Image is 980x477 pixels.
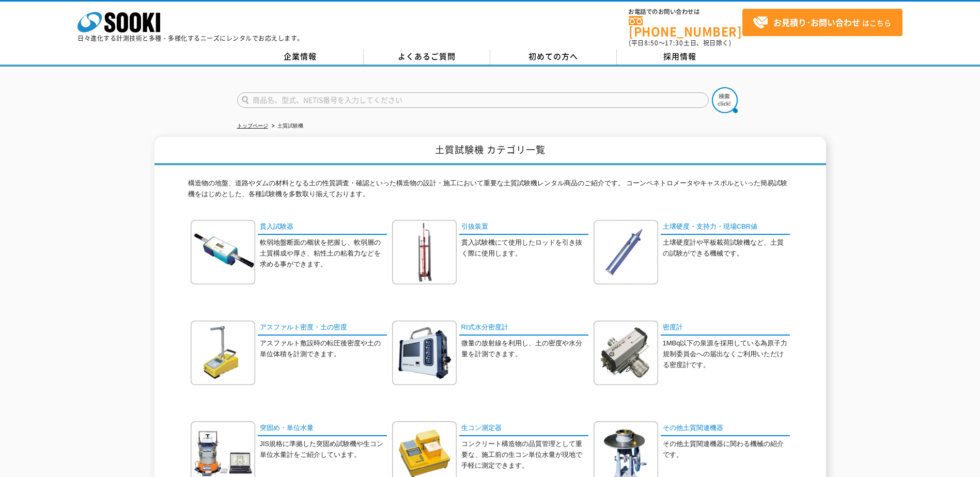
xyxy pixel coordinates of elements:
span: 初めての方へ [528,51,578,62]
a: 生コン測定器 [459,421,588,436]
a: [PHONE_NUMBER] [629,16,742,37]
span: 17:30 [665,38,683,47]
img: 土壌硬度・支持力・現場CBR値 [594,220,658,284]
a: 企業情報 [237,49,364,65]
p: コンクリート構造物の品質管理として重要な、施工前の生コン単位水量が現地で手軽に測定できます。 [461,439,588,471]
a: アスファルト密度・土の密度 [258,321,387,336]
p: 微量の放射線を利用し、土の密度や水分量を計測できます。 [461,338,588,360]
a: 引抜装置 [459,220,588,235]
a: 貫入試験器 [258,220,387,235]
img: 引抜装置 [392,220,457,284]
a: その他土質関連機器 [661,421,790,436]
p: その他土質関連機器に関わる機械の紹介です。 [663,439,790,460]
li: 土質試験機 [270,121,303,132]
p: 土壌硬度計や平板載荷試験機など、土質の試験ができる機械です。 [663,237,790,259]
a: お見積り･お問い合わせはこちら [742,9,903,36]
img: btn_search.png [712,87,738,113]
a: 初めての方へ [490,49,617,65]
p: 1MBq以下の泉源を採用している為原子力規制委員会への届出なくご利用いただける密度計です。 [663,338,790,370]
a: よくあるご質問 [364,49,490,65]
img: 貫入試験器 [191,220,255,284]
input: 商品名、型式、NETIS番号を入力してください [237,92,709,108]
h1: 土質試験機 カテゴリ一覧 [154,137,826,165]
img: アスファルト密度・土の密度 [191,321,255,385]
a: トップページ [237,123,268,129]
a: 採用情報 [617,49,743,65]
p: アスファルト敷設時の転圧後密度や土の単位体積を計測できます。 [260,338,387,360]
p: 構造物の地盤、道路やダムの材料となる土の性質調査・確認といった構造物の設計・施工において重要な土質試験機レンタル商品のご紹介です。 コーンペネトロメータやキャスポルといった簡易試験機をはじめとし... [188,178,792,205]
p: JIS規格に準拠した突固め試験機や生コン単位水量計をご紹介しています。 [260,439,387,460]
a: 密度計 [661,321,790,336]
span: はこちら [753,15,891,30]
strong: お見積り･お問い合わせ [773,16,860,28]
p: 軟弱地盤断面の概状を把握し、軟弱層の土質構成や厚さ、粘性土の粘着力などを求める事ができます。 [260,237,387,269]
p: 貫入試験機にて使用したロッドを引き抜く際に使用します。 [461,237,588,259]
span: (平日 ～ 土日、祝日除く) [629,38,731,47]
p: 日々進化する計測技術と多種・多様化するニーズにレンタルでお応えします。 [77,35,304,41]
span: お電話でのお問い合わせは [629,9,742,15]
img: 密度計 [594,321,658,385]
span: 8:50 [644,38,659,47]
img: RI式水分密度計 [392,321,457,385]
a: RI式水分密度計 [459,321,588,336]
a: 土壌硬度・支持力・現場CBR値 [661,220,790,235]
a: 突固め・単位水量 [258,421,387,436]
